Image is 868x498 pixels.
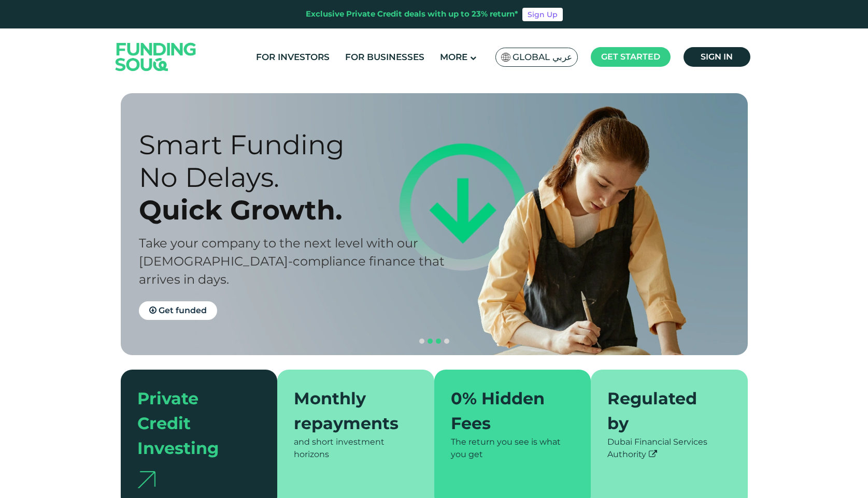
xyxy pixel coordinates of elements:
img: Logo [105,31,207,83]
div: Exclusive Private Credit deals with up to 23% return* [306,8,518,20]
img: arrow [137,471,155,488]
img: SA Flag [501,53,510,62]
span: Sign in [701,52,733,62]
div: [DEMOGRAPHIC_DATA]-compliance finance that arrives in days. [139,252,452,288]
div: Monthly repayments [294,386,405,436]
button: navigation [426,337,434,345]
a: Sign Up [522,8,563,21]
span: Global عربي [513,51,572,63]
div: Regulated by [607,386,719,436]
div: Take your company to the next level with our [139,234,452,252]
div: Quick Growth. [139,194,452,226]
div: Dubai Financial Services Authority [607,436,731,461]
span: Get started [601,52,660,62]
button: navigation [418,337,426,345]
a: For Businesses [343,49,427,66]
div: 0% Hidden Fees [451,386,562,436]
a: Get funded [139,301,217,320]
div: The return you see is what you get [451,436,575,461]
a: For Investors [253,49,332,66]
div: No Delays. [139,161,452,194]
span: Get funded [159,305,207,315]
div: and short investment horizons [294,436,418,461]
div: Private Credit Investing [137,386,249,461]
a: Sign in [684,47,750,67]
span: More [440,52,467,62]
button: navigation [434,337,443,345]
div: Smart Funding [139,128,452,161]
button: navigation [443,337,451,345]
